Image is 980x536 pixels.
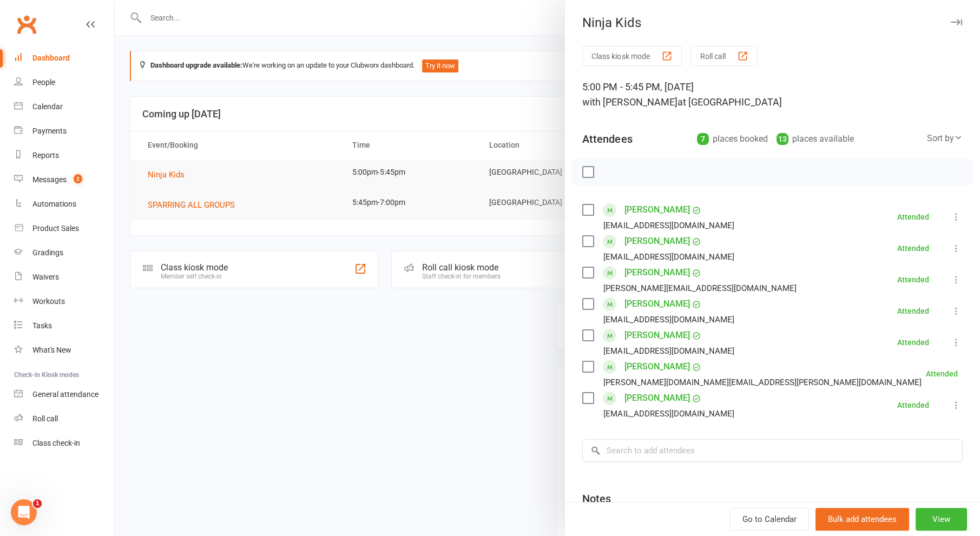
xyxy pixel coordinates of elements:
div: Class check-in [32,439,80,447]
div: Product Sales [32,224,79,233]
a: [PERSON_NAME] [624,233,689,250]
button: View [916,508,967,531]
a: People [14,70,114,95]
div: Attended [897,213,929,221]
div: Gradings [32,248,63,257]
a: [PERSON_NAME] [624,389,689,407]
input: Search to add attendees [582,439,963,462]
a: Tasks [14,314,114,338]
a: Workouts [14,289,114,314]
a: Roll call [14,407,114,431]
a: Class kiosk mode [14,431,114,455]
div: Attended [925,370,957,378]
div: Notes [582,491,611,506]
span: with [PERSON_NAME] [582,96,677,108]
div: Messages [32,175,67,184]
div: [EMAIL_ADDRESS][DOMAIN_NAME] [603,219,734,233]
div: Attended [897,401,929,409]
span: 2 [74,174,82,183]
div: [PERSON_NAME][EMAIL_ADDRESS][DOMAIN_NAME] [603,281,796,295]
div: Attended [897,244,929,252]
a: Waivers [14,265,114,289]
div: Dashboard [32,54,70,62]
a: [PERSON_NAME] [624,327,689,344]
div: Tasks [32,321,52,330]
span: 1 [33,499,42,508]
a: Go to Calendar [730,508,809,531]
a: [PERSON_NAME] [624,201,689,219]
div: 13 [777,133,788,145]
a: [PERSON_NAME] [624,358,689,375]
a: General attendance kiosk mode [14,382,114,407]
div: 7 [697,133,709,145]
div: Waivers [32,273,59,281]
div: [EMAIL_ADDRESS][DOMAIN_NAME] [603,250,734,264]
div: Workouts [32,297,65,306]
a: Payments [14,119,114,143]
div: Roll call [32,414,58,423]
div: Ninja Kids [565,15,980,30]
div: Automations [32,200,76,208]
div: Calendar [32,102,63,111]
div: Payments [32,127,67,135]
span: at [GEOGRAPHIC_DATA] [677,96,781,108]
div: Attended [897,339,929,346]
div: 5:00 PM - 5:45 PM, [DATE] [582,80,963,110]
a: Product Sales [14,216,114,241]
div: Reports [32,151,59,160]
a: Gradings [14,241,114,265]
div: Attended [897,276,929,283]
div: Attended [897,307,929,315]
a: What's New [14,338,114,362]
div: What's New [32,346,71,354]
iframe: Intercom live chat [11,499,37,525]
a: Clubworx [13,11,40,38]
div: [PERSON_NAME][DOMAIN_NAME][EMAIL_ADDRESS][PERSON_NAME][DOMAIN_NAME] [603,375,921,389]
a: Dashboard [14,46,114,70]
button: Roll call [690,46,758,66]
div: places booked [697,131,768,147]
a: Automations [14,192,114,216]
div: [EMAIL_ADDRESS][DOMAIN_NAME] [603,407,734,421]
div: [EMAIL_ADDRESS][DOMAIN_NAME] [603,344,734,358]
button: Class kiosk mode [582,46,682,66]
button: Bulk add attendees [815,508,909,531]
a: [PERSON_NAME] [624,295,689,313]
a: Calendar [14,95,114,119]
div: Attendees [582,131,632,147]
a: Reports [14,143,114,168]
div: [EMAIL_ADDRESS][DOMAIN_NAME] [603,313,734,327]
div: places available [777,131,854,147]
div: Sort by [927,131,963,145]
div: People [32,78,55,87]
div: General attendance [32,390,98,399]
a: [PERSON_NAME] [624,264,689,281]
a: Messages 2 [14,168,114,192]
